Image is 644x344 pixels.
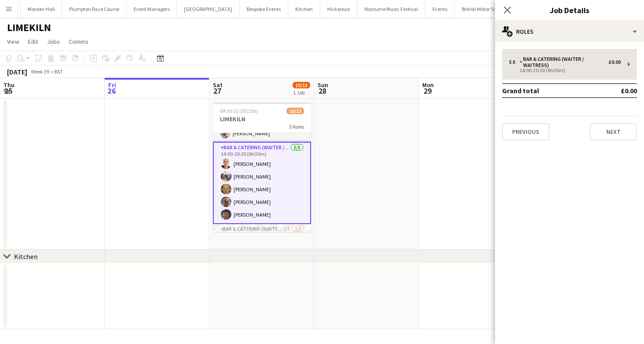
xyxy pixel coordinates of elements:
[62,0,127,18] button: Plumpton Race Course
[289,123,304,130] span: 5 Roles
[14,252,38,261] div: Kitchen
[29,68,51,75] span: Week 39
[509,59,520,65] div: 5 x
[47,38,60,46] span: Jobs
[213,142,311,224] app-card-role: Bar & Catering (Waiter / waitress)5/514:00-20:30 (6h30m)[PERSON_NAME][PERSON_NAME][PERSON_NAME][P...
[213,224,311,305] app-card-role: Bar & Catering (Waiter / waitress)2I2/5
[502,84,595,98] td: Grand total
[212,86,223,96] span: 27
[455,0,510,18] button: British Motor Show
[318,81,328,89] span: Sun
[43,36,64,47] a: Jobs
[357,0,425,18] button: Nocturne Music Festival
[502,123,549,140] button: Previous
[7,67,27,76] div: [DATE]
[7,21,51,34] h1: LIMEKILN
[177,0,240,18] button: [GEOGRAPHIC_DATA]
[609,59,621,65] div: £0.00
[495,21,644,42] div: Roles
[21,0,62,18] button: Morden Hall
[220,108,258,114] span: 09:30-22:30 (13h)
[240,0,288,18] button: Bespoke Events
[25,36,42,47] a: Edit
[4,81,14,89] span: Thu
[288,0,320,18] button: Kitchen
[495,4,644,16] h3: Job Details
[7,38,19,46] span: View
[293,82,310,88] span: 10/13
[28,38,38,46] span: Edit
[425,0,455,18] button: Events
[421,86,434,96] span: 29
[320,0,357,18] button: Hickstead
[2,86,14,96] span: 25
[509,68,621,73] div: 14:00-20:30 (6h30m)
[107,86,116,96] span: 26
[520,56,609,68] div: Bar & Catering (Waiter / waitress)
[4,36,23,47] a: View
[213,81,223,89] span: Sat
[595,84,637,98] td: £0.00
[590,123,637,140] button: Next
[108,81,116,89] span: Fri
[213,115,311,123] h3: LIMEKILN
[422,81,434,89] span: Mon
[316,86,328,96] span: 28
[213,102,311,232] app-job-card: 09:30-22:30 (13h)10/13LIMEKILN5 Roles[PERSON_NAME]-Waiter/Waitress1/114:00-18:30 (4h30m)[PERSON_N...
[287,108,304,114] span: 10/13
[127,0,177,18] button: Event Managers
[293,89,310,96] div: 1 Job
[69,38,88,46] span: Comms
[54,68,63,75] div: BST
[65,36,92,47] a: Comms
